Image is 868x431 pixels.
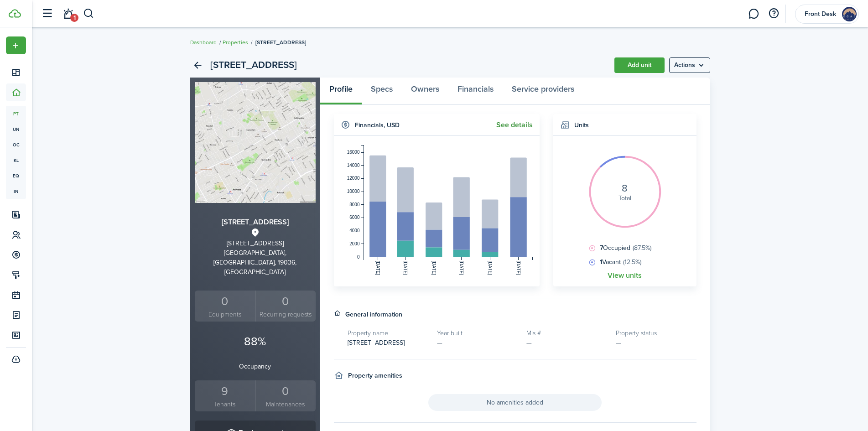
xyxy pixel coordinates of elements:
[622,183,628,193] i: 8
[255,38,306,47] span: [STREET_ADDRESS]
[598,257,641,267] span: Vacant
[195,217,316,228] h3: [STREET_ADDRESS]
[598,243,651,253] span: Occupied
[362,78,402,105] a: Specs
[619,193,631,203] span: Total
[428,394,602,411] span: No amenities added
[348,371,402,380] h4: Property amenities
[448,78,503,105] a: Financials
[347,163,359,168] tspan: 14000
[349,228,360,233] tspan: 4000
[608,271,642,280] a: View units
[38,5,56,22] button: Open sidebar
[669,57,710,73] button: Open menu
[496,121,533,129] a: See details
[349,215,360,220] tspan: 6000
[526,328,607,338] h5: Mls #
[487,261,492,275] tspan: [DATE]
[437,338,442,348] span: —
[258,293,313,310] div: 0
[195,239,316,248] div: [STREET_ADDRESS]
[842,7,857,21] img: Front Desk
[6,137,26,152] a: oc
[258,310,313,319] small: Recurring requests
[745,2,762,26] a: Messaging
[195,82,316,203] img: Property avatar
[197,383,253,400] div: 9
[255,380,316,412] a: 0Maintenances
[349,241,360,246] tspan: 2000
[600,243,603,253] b: 7
[623,257,641,267] span: (12.5%)
[190,38,217,47] a: Dashboard
[669,57,710,73] menu-btn: Actions
[258,400,313,409] small: Maintenances
[9,9,21,18] img: TenantCloud
[6,121,26,137] a: un
[195,362,316,371] p: Occupancy
[616,338,621,348] span: —
[574,120,589,130] h4: Units
[6,152,26,168] a: kl
[6,168,26,183] a: eq
[431,261,436,275] tspan: [DATE]
[347,176,359,181] tspan: 12000
[223,38,248,47] a: Properties
[526,338,532,348] span: —
[195,380,255,412] a: 9Tenants
[195,291,255,322] a: 0Equipments
[59,2,77,26] a: Notifications
[347,189,359,194] tspan: 10000
[348,328,428,338] h5: Property name
[357,254,359,260] tspan: 0
[402,78,448,105] a: Owners
[195,248,316,277] div: [GEOGRAPHIC_DATA], [GEOGRAPHIC_DATA], 19036, [GEOGRAPHIC_DATA]
[6,36,26,54] button: Open menu
[633,243,651,253] span: (87.5%)
[616,328,696,338] h5: Property status
[355,120,400,130] h4: Financials , USD
[600,257,602,267] b: 1
[459,261,464,275] tspan: [DATE]
[197,310,253,319] small: Equipments
[347,150,359,155] tspan: 16000
[197,400,253,409] small: Tenants
[255,291,316,322] a: 0 Recurring requests
[70,14,78,22] span: 1
[614,57,665,73] a: Add unit
[6,106,26,121] a: pt
[6,183,26,199] a: in
[403,261,408,275] tspan: [DATE]
[516,261,521,275] tspan: [DATE]
[349,202,360,207] tspan: 8000
[348,338,405,348] span: [STREET_ADDRESS]
[345,310,402,319] h4: General information
[210,57,297,73] h2: [STREET_ADDRESS]
[503,78,583,105] a: Service providers
[83,6,94,21] button: Search
[258,383,313,400] div: 0
[195,333,316,350] p: 88%
[375,261,380,275] tspan: [DATE]
[190,57,206,73] a: Back
[197,293,253,310] div: 0
[766,6,781,21] button: Open resource center
[802,11,838,17] span: Front Desk
[437,328,517,338] h5: Year built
